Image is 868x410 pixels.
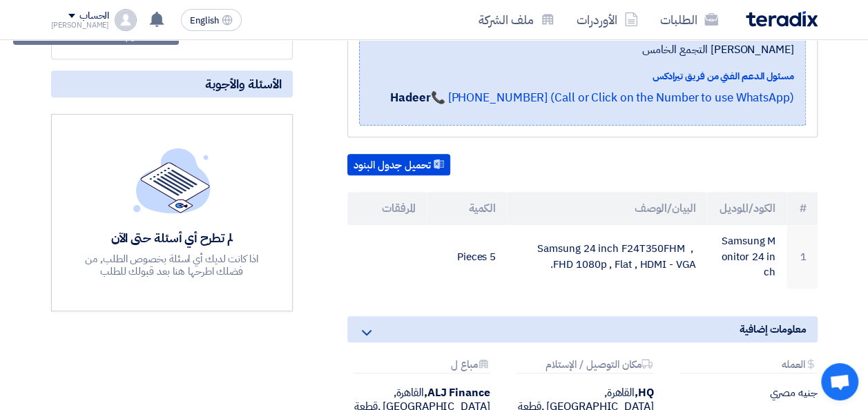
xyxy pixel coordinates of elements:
div: Open chat [821,363,858,400]
th: المرفقات [347,192,427,225]
img: empty_state_list.svg [133,148,211,213]
th: # [787,192,818,225]
img: Teradix logo [746,11,818,27]
strong: Hadeer [390,89,430,106]
a: الأوردرات [566,3,649,36]
span: القاهرة, [GEOGRAPHIC_DATA] ,قطعة 220 مبنى كراون بلازا التسعين [PERSON_NAME] التجمع الخامس [371,25,794,58]
div: العمله [680,359,818,373]
a: 📞 [PHONE_NUMBER] (Call or Click on the Number to use WhatsApp) [431,89,794,106]
div: مباع ل [353,359,490,373]
th: الكمية [427,192,507,225]
div: الحساب [79,10,109,22]
b: HQ, [635,384,654,401]
div: اذا كانت لديك أي اسئلة بخصوص الطلب, من فضلك اطرحها هنا بعد قبولك للطلب [71,253,273,277]
button: English [181,9,242,31]
td: Samsung 24 inch F24T350FHM , FHD 1080p , Flat , HDMI - VGA. [507,225,706,289]
div: [PERSON_NAME] [51,21,110,29]
span: الأسئلة والأجوبة [205,76,282,92]
span: معلومات إضافية [740,322,807,337]
div: لم تطرح أي أسئلة حتى الآن [71,230,273,246]
div: جنيه مصري [675,386,818,400]
b: ALJ Finance, [424,384,490,401]
img: profile_test.png [115,9,137,31]
td: 5 Pieces [427,225,507,289]
div: مسئول الدعم الفني من فريق تيرادكس [371,69,794,84]
td: 1 [787,225,818,289]
a: ملف الشركة [467,3,566,36]
th: الكود/الموديل [706,192,787,225]
th: البيان/الوصف [507,192,706,225]
div: مكان التوصيل / الإستلام [517,359,654,373]
button: تحميل جدول البنود [347,154,450,176]
td: Samsung Monitor 24 inch [706,225,787,289]
span: English [190,16,219,26]
a: الطلبات [649,3,729,36]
